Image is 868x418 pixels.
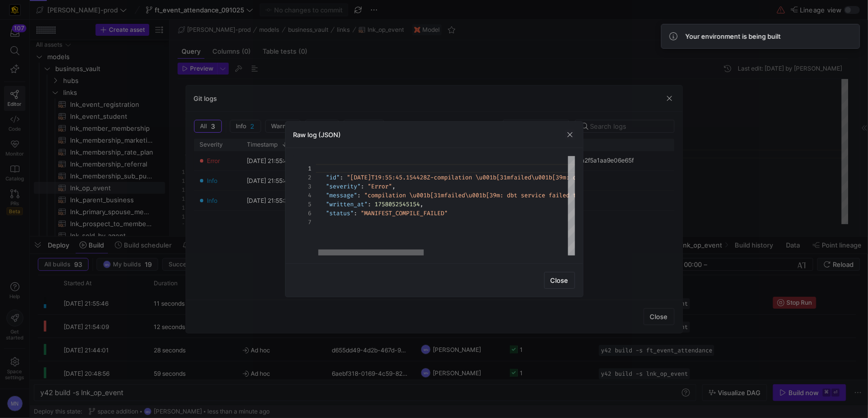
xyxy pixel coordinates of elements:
span: "MANIFEST_COMPILE_FAILED" [361,209,448,217]
span: "message" [326,191,357,199]
div: 2 [293,173,311,182]
div: 3 [293,182,311,191]
span: Your environment is being built [685,32,781,40]
button: Close [544,272,575,289]
div: 7 [293,218,311,227]
div: 4 [293,191,311,200]
span: "Error" [368,182,392,190]
span: Close [551,276,569,284]
span: "severity" [326,182,361,190]
span: : [340,173,343,181]
span: : [368,200,371,208]
span: : [361,182,364,190]
div: 5 [293,200,311,209]
span: "[DATE]T19:55:45.154428Z-compilation \u001b[31 [347,173,507,181]
span: , [392,182,395,190]
span: "status" [326,209,354,217]
span: ce failed to handle the commithash #04df7f2314299c [538,191,712,199]
h3: Raw log (JSON) [293,131,341,139]
div: 6 [293,209,311,218]
span: "compilation \u001b[31mfailed\u001b[39m: dbt servi [364,191,538,199]
span: mfailed\u001b[39m: dbt service failed to handle th [507,173,681,181]
span: , [420,200,423,208]
span: "id" [326,173,340,181]
span: : [354,209,357,217]
span: "written_at" [326,200,368,208]
span: : [357,191,361,199]
span: 1758052545154 [375,200,420,208]
div: 1 [293,164,311,173]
